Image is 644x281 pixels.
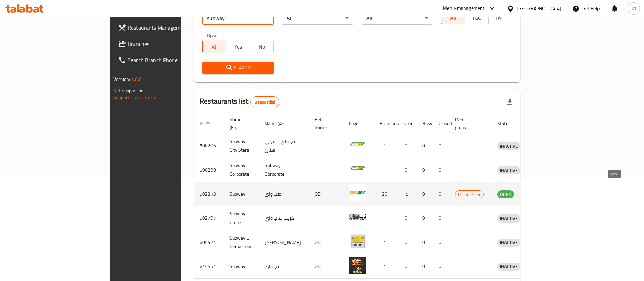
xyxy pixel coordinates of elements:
td: 0 [433,158,449,182]
td: صب واى [259,254,309,279]
span: Restaurants Management [128,23,212,32]
span: INACTIVE [497,239,520,246]
button: No [250,40,274,53]
span: M [632,5,636,12]
button: TGO [465,11,489,24]
span: INACTIVE [497,215,520,223]
button: All [202,40,226,53]
td: 15 [398,182,417,206]
td: 0 [398,206,417,230]
a: Search Branch Phone [113,52,218,68]
td: 0 [398,134,417,158]
input: Search for restaurant name or ID.. [202,11,274,25]
td: 1 [374,134,398,158]
th: Open [398,113,417,134]
span: Search [208,64,268,72]
span: Name (Ar) [265,120,294,128]
th: Busy [417,113,433,134]
td: صب واى [259,182,309,206]
td: 0 [417,206,433,230]
th: Closed [433,113,449,134]
th: Logo [344,113,374,134]
img: Subway [349,257,366,274]
td: 0 [433,230,449,254]
td: Subway [224,254,259,279]
a: Branches [113,36,218,52]
div: [GEOGRAPHIC_DATA] [517,5,562,12]
img: Subway [349,184,366,201]
span: INACTIVE [497,142,520,150]
span: INACTIVE [497,263,520,270]
button: All [441,11,465,24]
div: INACTIVE [497,239,520,247]
td: 0 [433,182,449,206]
td: 0 [417,182,433,206]
span: 8 record(s) [251,99,279,105]
span: Name (En) [229,115,251,131]
td: 20 [374,182,398,206]
td: Subway - Corporate [224,158,259,182]
td: Subway Crepe [224,206,259,230]
span: Urban Piper [455,191,483,198]
h2: Restaurants list [200,96,279,107]
span: TMP [491,13,510,23]
span: 1.0.0 [131,75,142,84]
a: Support.OpsPlatform [113,93,157,102]
td: OD [309,254,344,279]
td: Subway - City Stars [224,134,259,158]
img: Subway El Demashky [349,232,366,249]
div: Menu-management [443,4,485,13]
td: 1 [374,206,398,230]
label: Upsell [207,33,220,38]
td: 0 [417,134,433,158]
div: All [362,11,433,25]
span: Get support on: [113,86,145,95]
span: All [205,42,224,52]
button: Yes [226,40,250,53]
td: 0 [398,230,417,254]
span: ID [200,120,213,128]
td: Subway El Demashky [224,230,259,254]
td: 0 [398,158,417,182]
span: Search Branch Phone [128,56,212,64]
td: صب واي - سيتي ستارز [259,134,309,158]
td: 1 [374,254,398,279]
span: Version: [113,75,130,84]
div: INACTIVE [497,263,520,271]
td: 0 [433,206,449,230]
td: Subway - Corporate [259,158,309,182]
td: 0 [433,254,449,279]
img: Subway Crepe [349,208,366,225]
div: Export file [501,94,518,110]
span: OPEN [497,191,514,198]
a: Restaurants Management [113,19,218,36]
div: Total records count [250,96,280,107]
span: All [444,13,462,23]
button: TMP [488,11,512,24]
span: Status [497,120,519,128]
td: 0 [417,254,433,279]
td: 0 [417,230,433,254]
td: 1 [374,158,398,182]
td: 0 [398,254,417,279]
span: POS group [455,115,484,131]
th: Branches [374,113,398,134]
td: [PERSON_NAME] [259,230,309,254]
td: OD [309,182,344,206]
img: Subway - City Stars [349,136,366,153]
button: Search [202,62,274,74]
div: All [282,11,353,25]
td: 0 [433,134,449,158]
td: 1 [374,230,398,254]
img: Subway - Corporate [349,160,366,177]
td: كريب ساب واي [259,206,309,230]
span: Ref. Name [315,115,335,131]
td: 0 [417,158,433,182]
span: Yes [229,42,247,52]
span: Branches [128,40,212,48]
span: INACTIVE [497,166,520,174]
span: TGO [468,13,486,23]
td: OD [309,230,344,254]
